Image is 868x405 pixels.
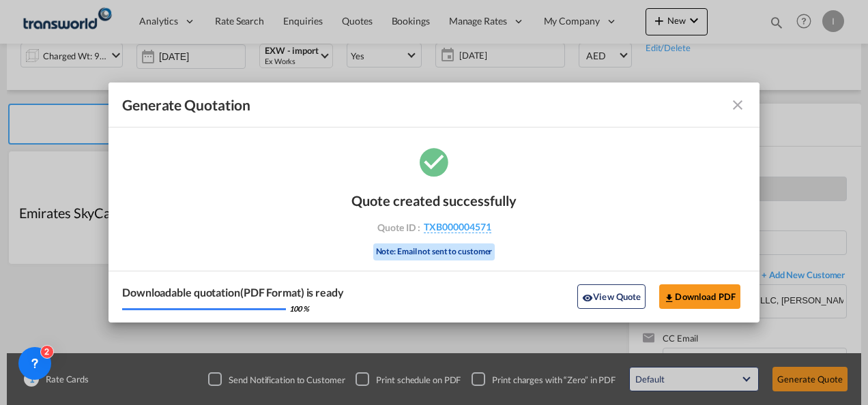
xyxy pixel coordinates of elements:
span: Generate Quotation [122,96,250,114]
md-icon: icon-checkbox-marked-circle [417,145,451,179]
div: Note: Email not sent to customer [373,243,495,260]
md-icon: icon-close fg-AAA8AD cursor m-0 [729,97,746,113]
span: TXB000004571 [424,221,491,233]
div: 100 % [289,303,309,314]
md-icon: icon-eye [582,292,593,303]
div: Downloadable quotation(PDF Format) is ready [122,285,344,300]
button: icon-eyeView Quote [577,284,646,309]
div: Quote ID : [355,221,513,233]
md-icon: icon-download [664,292,675,303]
button: Download PDF [659,284,740,309]
md-dialog: Generate Quotation Quote ... [108,82,759,322]
div: Quote created successfully [351,192,517,209]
